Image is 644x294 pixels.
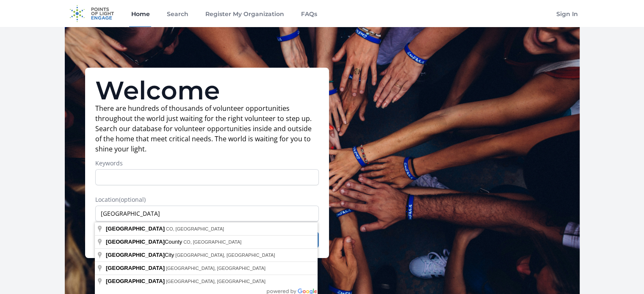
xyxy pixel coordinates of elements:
label: Keywords [95,159,319,168]
span: County [106,239,183,245]
span: CO, [GEOGRAPHIC_DATA] [166,226,224,231]
span: [GEOGRAPHIC_DATA], [GEOGRAPHIC_DATA] [166,266,265,271]
span: [GEOGRAPHIC_DATA] [106,278,165,284]
label: Location [95,195,319,204]
span: (optional) [119,195,146,203]
span: [GEOGRAPHIC_DATA] [106,239,165,245]
span: [GEOGRAPHIC_DATA] [106,265,165,271]
h1: Welcome [95,78,319,103]
p: There are hundreds of thousands of volunteer opportunities throughout the world just waiting for ... [95,103,319,154]
input: Enter a location [95,206,319,222]
span: [GEOGRAPHIC_DATA], [GEOGRAPHIC_DATA] [175,253,275,258]
span: City [106,252,175,258]
span: CO, [GEOGRAPHIC_DATA] [183,239,241,245]
span: [GEOGRAPHIC_DATA] [106,252,165,258]
span: [GEOGRAPHIC_DATA], [GEOGRAPHIC_DATA] [166,279,265,284]
span: [GEOGRAPHIC_DATA] [106,225,165,232]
